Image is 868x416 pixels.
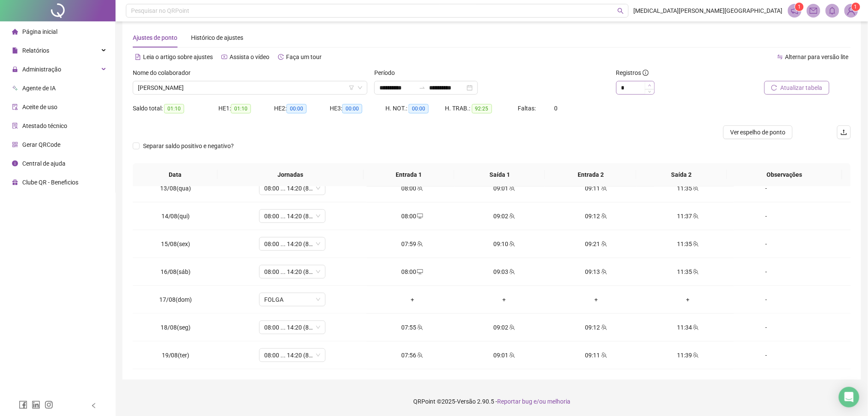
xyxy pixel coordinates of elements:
[373,267,452,276] div: 08:00
[133,34,177,41] span: Ajustes de ponto
[741,211,791,221] div: -
[649,351,728,360] div: 11:39
[19,401,27,409] span: facebook
[133,163,218,187] th: Data
[12,123,18,129] span: solution
[600,213,607,219] span: team
[692,185,699,191] span: team
[798,4,801,10] span: 1
[159,296,192,303] span: 17/08(dom)
[741,351,791,360] div: -
[649,295,728,304] div: +
[330,104,385,113] div: HE 3:
[416,324,423,330] span: team
[364,163,454,187] th: Entrada 1
[829,7,836,15] span: bell
[286,53,322,60] span: Faça um tour
[508,241,515,247] span: team
[264,321,320,334] span: 08:00 ... 14:20 (8 HORAS)
[730,128,786,137] span: Ver espelho de ponto
[373,211,452,221] div: 08:00
[445,104,518,113] div: H. TRAB.:
[416,241,423,247] span: team
[465,323,543,332] div: 09:02
[557,239,635,249] div: 09:21
[161,241,191,247] span: 15/08(sex)
[692,324,699,330] span: team
[416,269,423,275] span: desktop
[648,84,651,87] span: up
[557,267,635,276] div: 09:13
[12,66,18,72] span: lock
[22,28,57,35] span: Página inicial
[497,398,570,405] span: Reportar bug e/ou melhoria
[741,267,791,276] div: -
[845,4,858,17] img: 86630
[374,68,400,77] label: Período
[617,8,624,14] span: search
[723,125,793,139] button: Ver espelho de ponto
[22,66,61,73] span: Administração
[508,269,515,275] span: team
[692,213,699,219] span: team
[133,68,196,77] label: Nome do colaborador
[286,104,307,113] span: 00:00
[557,184,635,193] div: 09:11
[12,142,18,148] span: qrcode
[734,170,835,179] span: Observações
[645,89,654,94] span: Decrease Value
[22,104,57,110] span: Aceite de uso
[12,160,18,166] span: info-circle
[508,324,515,330] span: team
[465,295,543,304] div: +
[508,185,515,191] span: team
[140,141,237,151] span: Separar saldo positivo e negativo?
[12,104,18,110] span: audit
[164,104,184,113] span: 01:10
[636,163,727,187] th: Saída 2
[22,122,67,129] span: Atestado técnico
[373,295,452,304] div: +
[373,184,452,193] div: 08:00
[649,211,728,221] div: 11:37
[600,352,607,358] span: team
[264,265,320,278] span: 08:00 ... 14:20 (8 HORAS)
[692,269,699,275] span: team
[645,81,654,89] span: Increase Value
[634,6,783,15] span: [MEDICAL_DATA][PERSON_NAME][GEOGRAPHIC_DATA]
[692,352,699,358] span: team
[457,398,476,405] span: Versão
[465,267,543,276] div: 09:03
[557,295,635,304] div: +
[12,179,18,185] span: gift
[600,324,607,330] span: team
[91,403,97,409] span: left
[135,54,141,60] span: file-text
[841,129,847,136] span: upload
[373,323,452,332] div: 07:55
[230,53,269,60] span: Assista o vídeo
[472,104,492,113] span: 92:25
[649,184,728,193] div: 11:35
[373,351,452,360] div: 07:56
[416,185,423,191] span: team
[727,163,842,187] th: Observações
[161,213,190,220] span: 14/08(qui)
[557,323,635,332] div: 09:12
[600,269,607,275] span: team
[264,293,320,306] span: FOLGA
[12,29,18,35] span: home
[160,185,191,192] span: 13/08(qua)
[600,241,607,247] span: team
[454,163,545,187] th: Saída 1
[741,184,791,193] div: -
[162,352,190,359] span: 19/08(ter)
[854,4,857,10] span: 1
[22,160,66,167] span: Central de ajuda
[771,85,777,91] span: reload
[358,85,363,90] span: down
[416,352,423,358] span: team
[22,179,78,186] span: Clube QR - Beneficios
[138,81,362,94] span: LEIA FERNANDES DA SILVA
[416,213,423,219] span: desktop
